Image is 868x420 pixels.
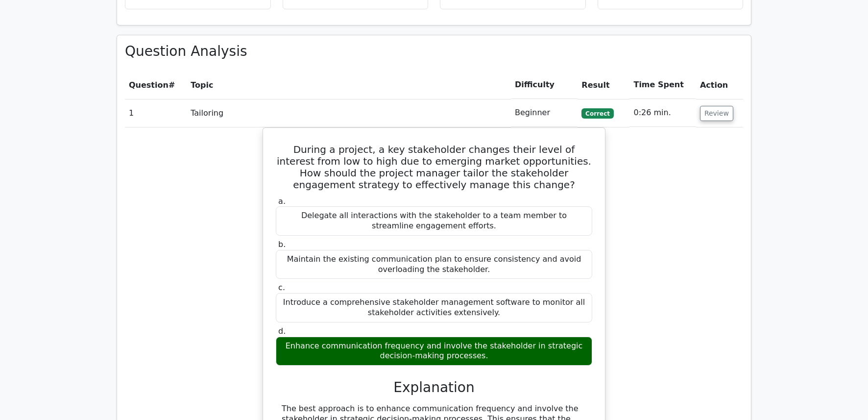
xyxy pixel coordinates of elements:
[129,80,169,90] span: Question
[696,71,743,99] th: Action
[125,71,187,99] th: #
[511,71,578,99] th: Difficulty
[578,71,629,99] th: Result
[700,106,733,121] button: Review
[275,144,593,191] h5: During a project, a key stakeholder changes their level of interest from low to high due to emerg...
[278,240,286,249] span: b.
[629,99,696,127] td: 0:26 min.
[125,43,743,60] h3: Question Analysis
[187,71,511,99] th: Topic
[282,379,586,396] h3: Explanation
[276,206,592,236] div: Delegate all interactions with the stakeholder to a team member to streamline engagement efforts.
[629,71,696,99] th: Time Spent
[511,99,578,127] td: Beginner
[278,197,286,206] span: a.
[125,99,187,127] td: 1
[187,99,511,127] td: Tailoring
[276,250,592,279] div: Maintain the existing communication plan to ensure consistency and avoid overloading the stakehol...
[276,337,592,366] div: Enhance communication frequency and involve the stakeholder in strategic decision-making processes.
[276,293,592,322] div: Introduce a comprehensive stakeholder management software to monitor all stakeholder activities e...
[581,108,613,118] span: Correct
[278,283,285,292] span: c.
[278,326,286,336] span: d.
